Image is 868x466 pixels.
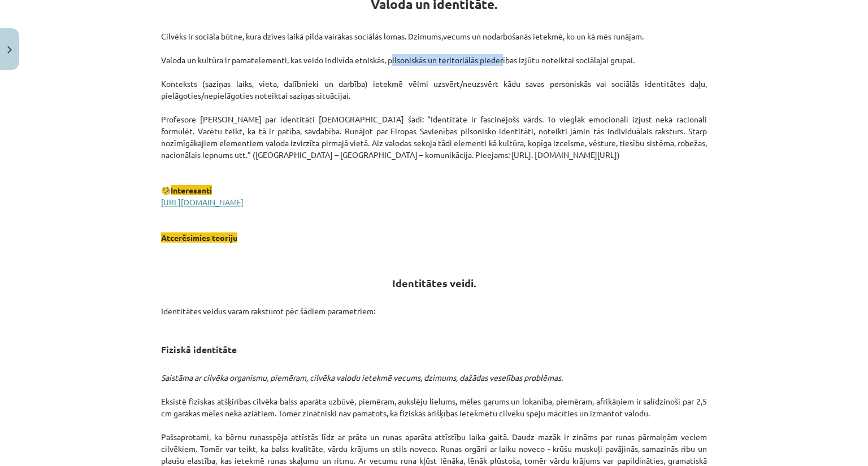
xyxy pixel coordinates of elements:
[161,372,563,383] em: Saistāma ar cilvēka organismu, piemēram, cilvēka valodu ietekmē vecums, dzimums, dažādas veselība...
[392,276,476,289] strong: Identitātes veidi.
[161,293,707,329] p: Identitātes veidus varam raksturot pēc šādiem parametriem:
[161,232,237,243] span: Atcerēsimies teoriju
[171,185,212,195] span: Interesanti
[161,344,237,355] strong: Fiziskā identitāte
[161,197,244,207] a: [URL][DOMAIN_NAME]
[161,30,707,244] p: Cilvēks ir sociāla būtne, kura dzīves laikā pilda vairākas sociālās lomas. Dzimums,vecums un noda...
[7,46,12,54] img: icon-close-lesson-0947bae3869378f0d4975bcd49f059093ad1ed9edebbc8119c70593378902aed.svg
